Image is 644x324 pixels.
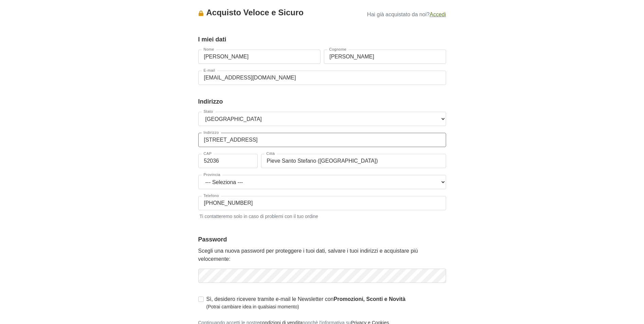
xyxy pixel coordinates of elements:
[198,154,258,168] input: CAP
[202,152,214,156] label: CAP
[198,133,446,147] input: Indirizzo
[198,212,446,220] small: Ti contatteremo solo in caso di problemi con il tuo ordine
[202,48,216,51] label: Nome
[202,131,221,134] label: Indirizzo
[198,235,446,244] legend: Password
[198,97,446,106] legend: Indirizzo
[324,50,446,64] input: Cognome
[202,69,217,72] label: E-mail
[355,9,446,19] p: Hai già acquistato da noi?
[334,296,406,302] strong: Promozioni, Sconti e Novità
[202,194,221,198] label: Telefono
[206,295,406,310] label: Sì, desidero ricevere tramite e-mail le Newsletter con
[429,12,446,17] a: Accedi
[202,173,223,177] label: Provincia
[327,48,349,51] label: Cognome
[264,152,277,156] label: Città
[198,71,446,85] input: E-mail
[198,50,320,64] input: Nome
[202,110,215,113] label: Stato
[206,303,406,310] small: (Potrai cambiare idea in qualsiasi momento)
[198,35,446,44] legend: I miei dati
[261,154,446,168] input: Città
[198,196,446,210] input: Telefono
[198,247,446,263] p: Scegli una nuova password per proteggere i tuoi dati, salvare i tuoi indirizzi e acquistare più v...
[198,6,355,19] div: Acquisto Veloce e Sicuro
